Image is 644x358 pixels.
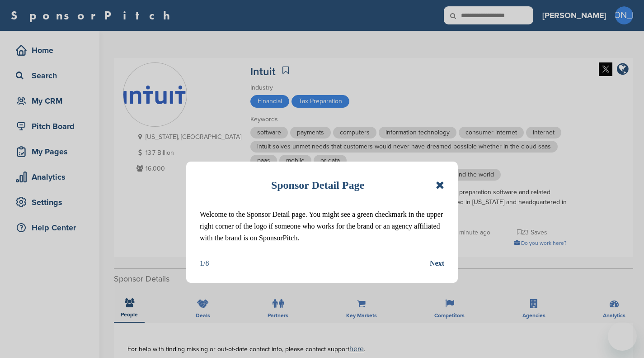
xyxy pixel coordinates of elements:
[608,322,637,351] iframe: Button to launch messaging window
[200,258,209,269] div: 1/8
[430,258,444,269] button: Next
[200,209,444,244] p: Welcome to the Sponsor Detail page. You might see a green checkmark in the upper right corner of ...
[271,175,364,195] h1: Sponsor Detail Page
